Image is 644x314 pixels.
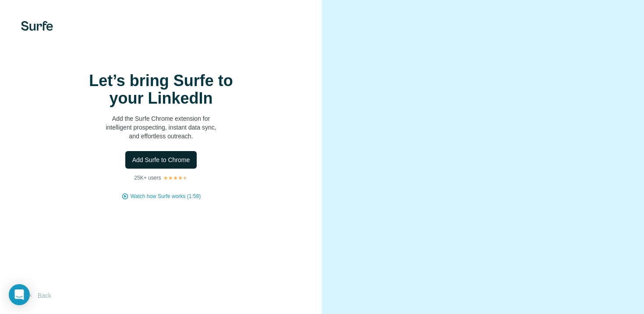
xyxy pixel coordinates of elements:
button: Watch how Surfe works (1:58) [131,192,201,200]
span: Add Surfe to Chrome [132,155,190,164]
button: Back [21,288,57,303]
div: Open Intercom Messenger [9,284,30,305]
img: Surfe's logo [21,21,53,31]
button: Add Surfe to Chrome [125,151,197,169]
p: Add the Surfe Chrome extension for intelligent prospecting, instant data sync, and effortless out... [74,114,249,141]
p: 25K+ users [134,174,161,182]
h1: Let’s bring Surfe to your LinkedIn [74,72,249,107]
img: Rating Stars [163,175,188,180]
